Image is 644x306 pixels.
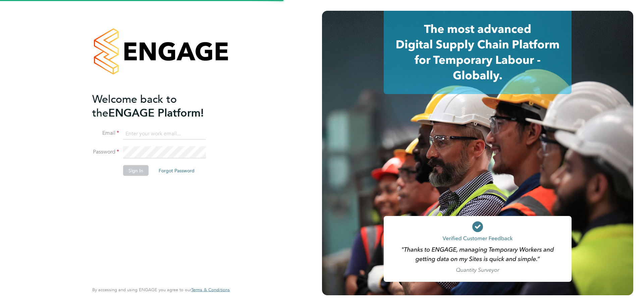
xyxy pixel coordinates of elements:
span: Welcome back to the [92,92,177,119]
span: By accessing and using ENGAGE you agree to our [92,287,230,293]
button: Sign In [123,165,149,176]
h2: ENGAGE Platform! [92,92,223,120]
label: Email [92,130,119,137]
label: Password [92,148,119,156]
a: Terms & Conditions [191,287,230,293]
input: Enter your work email... [123,128,206,140]
button: Forgot Password [153,165,200,176]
